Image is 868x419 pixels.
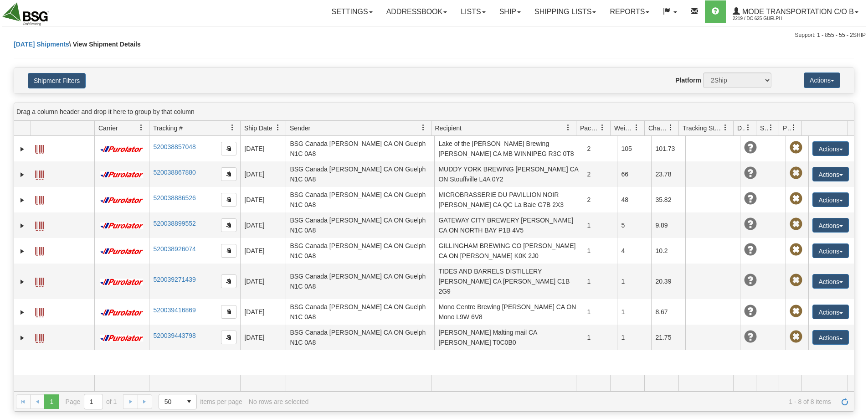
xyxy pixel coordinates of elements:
[434,136,583,161] td: Lake of the [PERSON_NAME] Brewing [PERSON_NAME] CA MB WINNIPEG R3C 0T8
[812,167,849,181] button: Actions
[812,305,849,319] button: Actions
[617,136,651,161] td: 105
[66,394,117,409] span: Page of 1
[783,124,791,133] span: Pickup Status
[221,305,236,319] button: Copy to clipboard
[790,274,802,287] span: Pickup Not Assigned
[270,120,286,135] a: Ship Date filter column settings
[583,299,617,325] td: 1
[528,0,603,23] a: Shipping lists
[325,0,380,23] a: Settings
[315,398,831,405] span: 1 - 8 of 8 items
[153,332,195,339] a: 520039443798
[286,136,434,161] td: BSG Canada [PERSON_NAME] CA ON Guelph N1C 0A8
[159,394,197,409] span: Page sizes drop down
[812,141,849,156] button: Actions
[221,274,236,288] button: Copy to clipboard
[35,243,44,258] a: Label
[651,161,685,187] td: 23.78
[583,161,617,187] td: 2
[651,238,685,264] td: 10.2
[18,145,27,154] a: Expand
[726,0,865,23] a: Mode Transportation c/o B 2219 / DC 625 Guelph
[648,124,668,133] span: Charge
[434,212,583,238] td: GATEWAY CITY BREWERY [PERSON_NAME] CA ON NORTH BAY P1B 4V5
[434,161,583,187] td: MUDDY YORK BREWING [PERSON_NAME] CA ON Stouffville L4A 0Y2
[603,0,656,23] a: Reports
[14,103,854,121] div: grid grouping header
[98,197,145,204] img: 11 - Purolator
[435,124,462,133] span: Recipient
[760,124,768,133] span: Shipment Issues
[744,305,757,318] span: Unknown
[434,264,583,299] td: TIDES AND BARRELS DISTILLERY [PERSON_NAME] CA [PERSON_NAME] C1B 2G9
[740,8,854,16] span: Mode Transportation c/o B
[560,120,576,135] a: Recipient filter column settings
[221,193,236,207] button: Copy to clipboard
[493,0,528,23] a: Ship
[812,243,849,258] button: Actions
[18,170,27,179] a: Expand
[454,0,492,23] a: Lists
[44,394,59,409] span: Page 1
[286,299,434,325] td: BSG Canada [PERSON_NAME] CA ON Guelph N1C 0A8
[244,124,272,133] span: Ship Date
[380,0,454,23] a: Addressbook
[35,274,44,288] a: Label
[159,394,242,409] span: items per page
[434,325,583,350] td: [PERSON_NAME] Malting mail CA [PERSON_NAME] T0C0B0
[221,218,236,232] button: Copy to clipboard
[14,41,69,48] a: [DATE] Shipments
[744,141,757,154] span: Unknown
[763,120,779,135] a: Shipment Issues filter column settings
[225,120,240,135] a: Tracking # filter column settings
[164,397,176,406] span: 50
[35,217,44,232] a: Label
[2,2,49,26] img: logo2219.jpg
[286,238,434,264] td: BSG Canada [PERSON_NAME] CA ON Guelph N1C 0A8
[240,325,286,350] td: [DATE]
[153,306,195,314] a: 520039416869
[651,136,685,161] td: 101.73
[153,143,195,150] a: 520038857048
[2,31,866,39] div: Support: 1 - 855 - 55 - 2SHIP
[416,120,431,135] a: Sender filter column settings
[583,212,617,238] td: 1
[153,220,195,227] a: 520038899552
[617,161,651,187] td: 66
[744,167,757,180] span: Unknown
[583,264,617,299] td: 1
[153,194,195,202] a: 520038886526
[240,161,286,187] td: [DATE]
[18,247,27,256] a: Expand
[35,304,44,319] a: Label
[35,192,44,207] a: Label
[683,124,722,133] span: Tracking Status
[240,187,286,212] td: [DATE]
[221,331,236,344] button: Copy to clipboard
[786,120,801,135] a: Pickup Status filter column settings
[663,120,678,135] a: Charge filter column settings
[18,333,27,342] a: Expand
[718,120,733,135] a: Tracking Status filter column settings
[98,335,145,341] img: 11 - Purolator
[733,14,801,23] span: 2219 / DC 625 Guelph
[84,394,103,409] input: Page 1
[18,196,27,205] a: Expand
[69,41,141,48] span: \ View Shipment Details
[847,163,867,256] iframe: chat widget
[790,167,802,180] span: Pickup Not Assigned
[812,192,849,207] button: Actions
[651,264,685,299] td: 20.39
[153,245,195,253] a: 520038926074
[290,124,310,133] span: Sender
[583,136,617,161] td: 2
[617,238,651,264] td: 4
[182,394,196,409] span: select
[153,124,183,133] span: Tracking #
[790,218,802,231] span: Pickup Not Assigned
[744,192,757,205] span: Unknown
[580,124,599,133] span: Packages
[35,330,44,344] a: Label
[583,325,617,350] td: 1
